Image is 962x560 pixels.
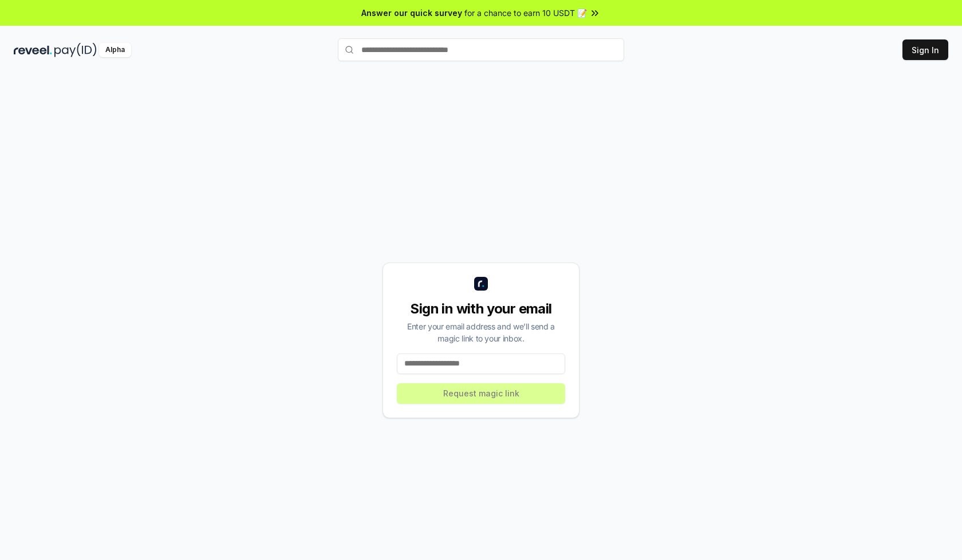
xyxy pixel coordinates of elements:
[397,300,565,318] div: Sign in with your email
[54,43,97,57] img: pay_id
[14,43,52,57] img: reveel_dark
[397,320,565,344] div: Enter your email address and we’ll send a magic link to your inbox.
[464,7,587,19] span: for a chance to earn 10 USDT 📝
[99,43,131,57] div: Alpha
[361,7,462,19] span: Answer our quick survey
[474,277,488,291] img: logo_small
[902,39,948,60] button: Sign In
